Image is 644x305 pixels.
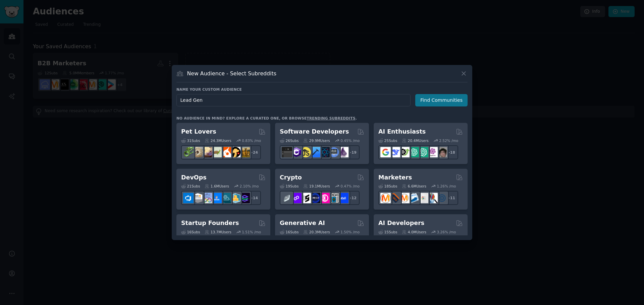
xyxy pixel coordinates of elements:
[402,138,428,143] div: 20.4M Users
[418,193,428,203] img: googleads
[399,147,410,157] img: AItoolsCatalog
[437,193,447,203] img: OnlineMarketing
[402,184,426,188] div: 6.6M Users
[437,184,456,188] div: 1.26 % /mo
[202,147,212,157] img: leopardgeckos
[310,147,320,157] img: iOSProgramming
[282,147,292,157] img: software
[181,173,207,182] h2: DevOps
[427,193,438,203] img: MarketingResearch
[205,230,231,234] div: 13.7M Users
[437,230,456,234] div: 3.26 % /mo
[291,147,302,157] img: csharp
[247,145,261,159] div: + 24
[378,230,397,234] div: 15 Sub s
[340,184,360,188] div: 0.47 % /mo
[205,138,231,143] div: 24.3M Users
[221,147,231,157] img: cockatiel
[183,147,194,157] img: herpetology
[230,147,240,157] img: PetAdvice
[378,128,426,136] h2: AI Enthusiasts
[427,147,438,157] img: OpenAIDev
[402,230,426,234] div: 4.0M Users
[280,128,349,136] h2: Software Developers
[338,193,348,203] img: defi_
[181,219,239,227] h2: Startup Founders
[176,94,411,106] input: Pick a short name, like "Digital Marketers" or "Movie-Goers"
[409,193,419,203] img: Emailmarketing
[176,87,468,92] h3: Name your custom audience
[301,147,311,157] img: learnjavascript
[437,147,447,157] img: ArtificalIntelligence
[319,147,330,157] img: reactnative
[340,138,360,143] div: 0.45 % /mo
[380,147,391,157] img: GoogleGeminiAI
[307,116,355,120] a: trending subreddits
[202,193,212,203] img: Docker_DevOps
[301,193,311,203] img: ethstaker
[378,219,424,227] h2: AI Developers
[280,138,299,143] div: 26 Sub s
[221,193,231,203] img: platformengineering
[303,184,330,188] div: 19.1M Users
[183,193,194,203] img: azuredevops
[310,193,320,203] img: web3
[303,138,330,143] div: 29.9M Users
[390,147,400,157] img: DeepSeek
[247,191,261,205] div: + 14
[280,219,325,227] h2: Generative AI
[415,94,468,106] button: Find Communities
[205,184,229,188] div: 1.6M Users
[345,145,360,159] div: + 19
[378,138,397,143] div: 25 Sub s
[338,147,348,157] img: elixir
[181,230,200,234] div: 16 Sub s
[439,138,458,143] div: 2.52 % /mo
[380,193,391,203] img: content_marketing
[444,191,458,205] div: + 11
[409,147,419,157] img: chatgpt_promptDesign
[390,193,400,203] img: bigseo
[418,147,428,157] img: chatgpt_prompts_
[239,147,250,157] img: dogbreed
[280,230,299,234] div: 16 Sub s
[378,173,412,182] h2: Marketers
[193,193,203,203] img: AWS_Certified_Experts
[444,145,458,159] div: + 18
[399,193,410,203] img: AskMarketing
[319,193,330,203] img: defiblockchain
[280,184,299,188] div: 19 Sub s
[211,193,222,203] img: DevOpsLinks
[280,173,302,182] h2: Crypto
[181,138,200,143] div: 31 Sub s
[242,138,261,143] div: 0.83 % /mo
[211,147,222,157] img: turtle
[282,193,292,203] img: ethfinance
[240,184,259,188] div: 2.10 % /mo
[329,147,339,157] img: AskComputerScience
[176,116,357,121] div: No audience in mind? Explore a curated one, or browse .
[239,193,250,203] img: PlatformEngineers
[378,184,397,188] div: 18 Sub s
[303,230,330,234] div: 20.3M Users
[230,193,240,203] img: aws_cdk
[193,147,203,157] img: ballpython
[187,70,276,77] h3: New Audience - Select Subreddits
[345,191,360,205] div: + 12
[181,184,200,188] div: 21 Sub s
[329,193,339,203] img: CryptoNews
[181,128,216,136] h2: Pet Lovers
[340,230,360,234] div: 1.50 % /mo
[242,230,261,234] div: 1.51 % /mo
[291,193,302,203] img: 0xPolygon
